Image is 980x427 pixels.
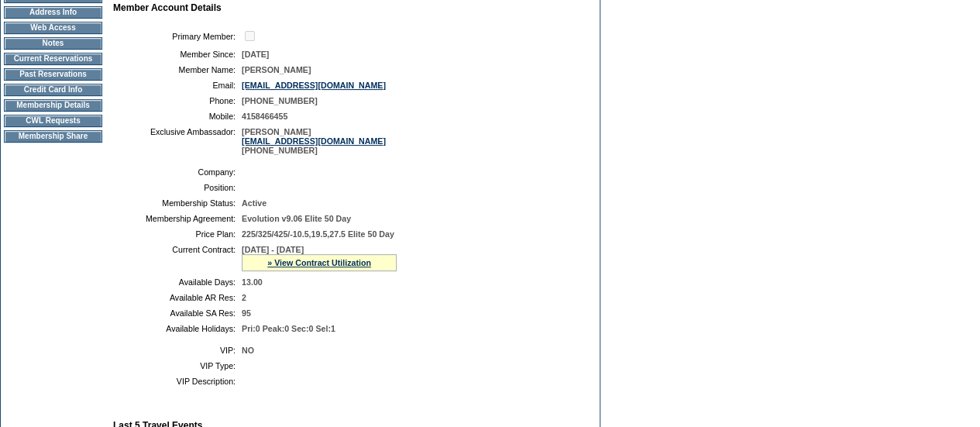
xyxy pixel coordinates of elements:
[119,112,236,121] td: Mobile:
[119,127,236,155] td: Exclusive Ambassador:
[119,81,236,90] td: Email:
[4,115,102,127] td: CWL Requests
[242,81,386,90] a: [EMAIL_ADDRESS][DOMAIN_NAME]
[119,308,236,318] td: Available SA Res:
[267,258,371,267] a: » View Contract Utilization
[242,324,335,333] span: Pri:0 Peak:0 Sec:0 Sel:1
[113,2,222,13] b: Member Account Details
[4,53,102,65] td: Current Reservations
[119,167,236,177] td: Company:
[4,99,102,112] td: Membership Details
[4,37,102,50] td: Notes
[119,198,236,208] td: Membership Status:
[4,22,102,34] td: Web Access
[119,377,236,386] td: VIP Description:
[242,308,251,318] span: 95
[119,361,236,370] td: VIP Type:
[242,198,266,208] span: Active
[119,277,236,287] td: Available Days:
[242,50,269,59] span: [DATE]
[119,293,236,302] td: Available AR Res:
[242,293,246,302] span: 2
[4,6,102,19] td: Address Info
[242,112,287,121] span: 4158466455
[119,65,236,74] td: Member Name:
[119,245,236,271] td: Current Contract:
[242,65,311,74] span: [PERSON_NAME]
[119,50,236,59] td: Member Since:
[119,324,236,333] td: Available Holidays:
[242,127,386,155] span: [PERSON_NAME] [PHONE_NUMBER]
[119,229,236,239] td: Price Plan:
[119,96,236,105] td: Phone:
[242,245,304,254] span: [DATE] - [DATE]
[242,136,386,146] a: [EMAIL_ADDRESS][DOMAIN_NAME]
[119,183,236,192] td: Position:
[242,96,318,105] span: [PHONE_NUMBER]
[242,346,254,355] span: NO
[119,29,236,43] td: Primary Member:
[119,346,236,355] td: VIP:
[242,277,263,287] span: 13.00
[4,68,102,81] td: Past Reservations
[4,130,102,143] td: Membership Share
[119,214,236,223] td: Membership Agreement:
[242,229,394,239] span: 225/325/425/-10.5,19.5,27.5 Elite 50 Day
[4,84,102,96] td: Credit Card Info
[242,214,351,223] span: Evolution v9.06 Elite 50 Day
